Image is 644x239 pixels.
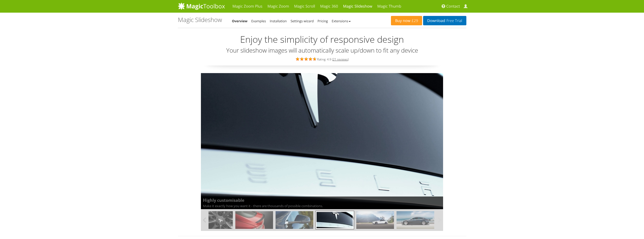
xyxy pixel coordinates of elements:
[195,211,233,229] img: models-03.jpg
[423,16,466,25] a: DownloadFree Trial
[332,19,351,23] a: Extensions
[356,211,394,229] img: models-08.jpg
[391,16,422,25] a: Buy now£29
[276,211,313,229] img: models-06.jpg
[270,19,287,23] a: Installation
[251,19,266,23] a: Examples
[178,2,225,10] img: MagicToolbox.com - Image tools for your website
[232,19,248,23] a: Overview
[397,211,434,229] img: models-09.jpg
[235,211,273,229] img: models-04.jpg
[178,34,466,45] h2: Enjoy the simplicity of responsive design
[201,197,443,209] span: Make it exactly how you want it - there are thousands of possible combinations.
[178,56,466,62] div: Rating: 4.9 ( )
[152,46,443,209] img: Highly customisable
[178,47,466,54] h3: Your slideshow images will automatically scale up/down to fit any device
[446,4,460,9] span: Contact
[203,197,441,204] b: Highly customisable
[333,57,348,61] a: 21 reviews
[318,19,328,23] a: Pricing
[178,16,222,23] h1: Magic Slideshow
[445,19,462,23] span: Free Trial
[290,19,314,23] a: Settings wizard
[410,19,418,23] span: £29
